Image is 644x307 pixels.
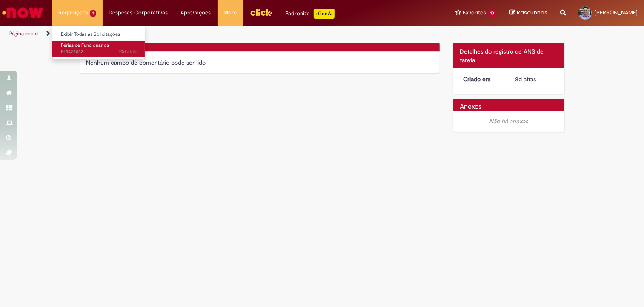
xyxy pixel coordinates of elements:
span: Aprovações [181,9,211,17]
span: 10d atrás [119,48,137,55]
dt: Criado em [457,75,509,83]
span: Requisições [58,9,88,17]
img: ServiceNow [1,4,45,21]
span: 1 [90,10,96,17]
span: R13426032 [61,48,137,55]
time: 20/08/2025 17:29:31 [515,75,536,83]
h2: Anexos [460,103,481,111]
div: Nenhum campo de comentário pode ser lido [86,58,434,67]
a: Aberto R13426032 : Férias de Funcionários [52,41,146,57]
div: 20/08/2025 17:29:31 [515,75,555,83]
span: Detalhes do registro de ANS de tarefa [460,48,544,64]
span: Férias de Funcionários [61,42,109,48]
span: 10 [488,10,497,17]
img: click_logo_yellow_360x200.png [250,6,273,19]
time: 18/08/2025 17:07:22 [119,48,137,55]
ul: Requisições [52,26,145,59]
span: 8d atrás [515,75,536,83]
span: More [224,9,237,17]
em: Não há anexos [489,117,528,125]
span: Rascunhos [517,9,547,17]
a: Página inicial [9,30,39,37]
a: Rascunhos [509,9,547,17]
ul: Trilhas de página [6,26,423,42]
span: [PERSON_NAME] [595,9,638,16]
p: +GenAi [314,9,335,19]
a: Exibir Todas as Solicitações [52,30,146,39]
span: Favoritos [463,9,486,17]
span: Despesas Corporativas [109,9,168,17]
div: Padroniza [286,9,335,19]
